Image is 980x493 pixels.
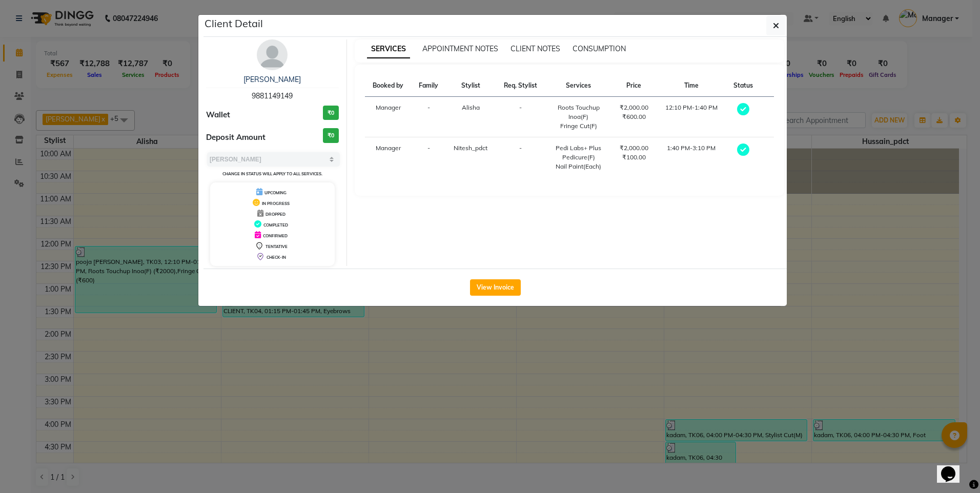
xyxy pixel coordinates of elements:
span: APPOINTMENT NOTES [422,44,498,53]
th: Req. Stylist [496,75,545,97]
h3: ₹0 [323,106,339,120]
div: ₹2,000.00 [618,143,650,153]
span: SERVICES [367,40,410,58]
td: - [412,137,446,178]
div: Roots Touchup Inoa(F) [552,103,606,121]
div: Fringe Cut(F) [552,121,606,131]
span: Deposit Amount [206,132,266,143]
th: Stylist [446,75,496,97]
th: Price [612,75,657,97]
span: Nitesh_pdct [454,144,487,152]
th: Family [412,75,446,97]
h5: Client Detail [205,16,263,31]
span: CONFIRMED [263,233,288,238]
div: Nail Paint(Each) [552,162,606,171]
span: DROPPED [266,212,285,217]
span: UPCOMING [264,190,287,195]
span: 9881149149 [252,91,293,100]
td: Manager [365,137,412,178]
span: CLIENT NOTES [511,44,560,53]
span: CHECK-IN [267,255,286,260]
small: Change in status will apply to all services. [222,171,322,176]
td: 12:10 PM-1:40 PM [656,97,726,137]
span: TENTATIVE [266,244,288,249]
img: avatar [257,39,288,70]
div: Pedi Labs+ Plus Pedicure(F) [552,143,606,162]
span: Wallet [206,109,230,121]
button: View Invoice [470,279,521,296]
td: - [496,137,545,178]
h3: ₹0 [323,128,339,143]
span: CONSUMPTION [573,44,626,53]
th: Booked by [365,75,412,97]
div: ₹2,000.00 [618,103,650,112]
span: COMPLETED [263,222,288,228]
td: Manager [365,97,412,137]
th: Services [545,75,612,97]
th: Time [656,75,726,97]
td: - [496,97,545,137]
td: - [412,97,446,137]
div: ₹100.00 [618,153,650,162]
td: 1:40 PM-3:10 PM [656,137,726,178]
th: Status [726,75,761,97]
a: [PERSON_NAME] [243,75,301,84]
span: Alisha [462,104,480,111]
div: ₹600.00 [618,112,650,121]
iframe: chat widget [937,452,970,483]
span: IN PROGRESS [262,201,290,206]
